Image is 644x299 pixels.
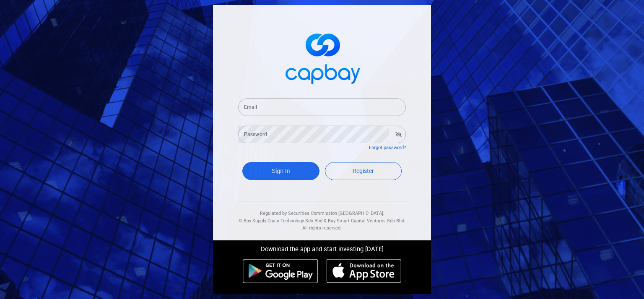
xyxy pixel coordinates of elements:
img: android [243,259,318,283]
img: logo [280,26,364,88]
button: Sign In [242,162,319,180]
a: Forgot password? [369,145,406,150]
a: Register [325,162,402,180]
span: Register [353,168,374,174]
img: ios [327,259,401,283]
span: © Bay Supply Chain Technology Sdn Bhd [239,218,322,224]
span: Bay Smart Capital Ventures Sdn Bhd. [328,218,405,224]
div: Download the app and start investing [DATE] [207,240,437,255]
div: Regulated by Securities Commission [GEOGRAPHIC_DATA]. & All rights reserved. [238,201,406,232]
